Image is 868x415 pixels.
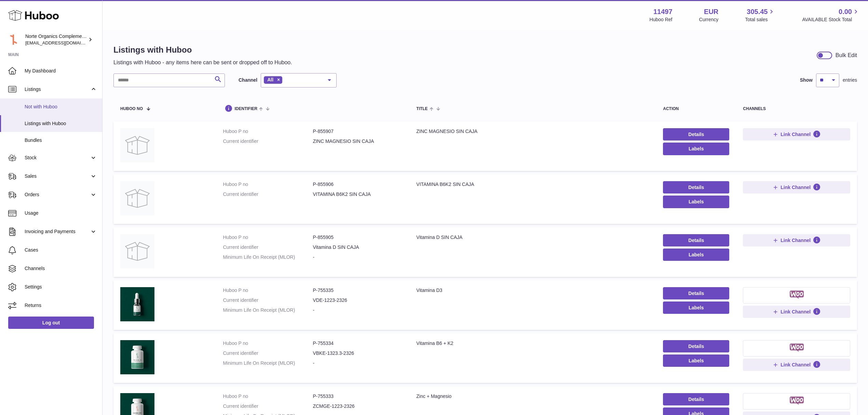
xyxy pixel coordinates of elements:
img: VITAMINA B6K2 SIN CAJA [120,181,154,215]
strong: 11497 [653,7,673,16]
button: Link Channel [743,181,850,193]
span: Total sales [745,16,775,23]
span: All [267,77,273,82]
dd: ZINC MAGNESIO SIN CAJA [313,138,403,145]
span: Link Channel [781,362,811,368]
dd: P-755333 [313,393,403,400]
span: title [416,107,428,111]
span: Settings [25,284,97,290]
dd: P-855907 [313,128,403,135]
dd: ZCMGE-1223-2326 [313,403,403,410]
span: AVAILABLE Stock Total [802,16,860,23]
span: Not with Huboo [25,104,97,110]
span: Usage [25,210,97,216]
a: Log out [8,317,94,329]
span: Link Channel [781,237,811,243]
dd: VBKE-1323.3-2326 [313,350,403,357]
dd: - [313,360,403,366]
label: Show [800,77,813,83]
dt: Huboo P no [223,234,313,241]
dt: Huboo P no [223,393,313,400]
span: Sales [25,173,90,179]
a: Details [663,287,729,299]
span: Orders [25,191,90,198]
dd: P-755335 [313,287,403,294]
img: woocommerce-small.png [790,397,804,405]
p: Listings with Huboo - any items here can be sent or dropped off to Huboo. [113,59,292,66]
a: 0.00 AVAILABLE Stock Total [802,7,860,23]
div: Bulk Edit [836,52,857,59]
dd: - [313,254,403,260]
div: Norte Organics Complementos Alimenticios S.L. [25,33,87,46]
dt: Current identifier [223,138,313,145]
button: Link Channel [743,306,850,318]
img: woocommerce-small.png [790,291,804,299]
a: Details [663,234,729,246]
div: ZINC MAGNESIO SIN CAJA [416,128,649,135]
span: Channels [25,265,97,272]
span: Link Channel [781,184,811,190]
div: Vitamina D SIN CAJA [416,234,649,241]
img: woocommerce-small.png [790,344,804,352]
div: Huboo Ref [650,16,673,23]
button: Labels [663,196,729,208]
dt: Minimum Life On Receipt (MLOR) [223,254,313,260]
button: Labels [663,302,729,314]
span: Listings with Huboo [25,120,97,127]
span: Invoicing and Payments [25,228,90,235]
div: VITAMINA B6K2 SIN CAJA [416,181,649,188]
div: Currency [699,16,719,23]
a: Details [663,340,729,352]
dd: Vitamina D SIN CAJA [313,244,403,251]
span: My Dashboard [25,68,97,74]
dd: - [313,307,403,313]
div: Vitamina B6 + K2 [416,340,649,347]
dt: Current identifier [223,244,313,251]
span: 305.45 [747,7,768,16]
dd: VDE-1223-2326 [313,297,403,304]
span: identifier [234,107,257,111]
img: Vitamina D SIN CAJA [120,234,154,268]
img: Vitamina D3 [120,287,154,321]
a: 305.45 Total sales [745,7,775,23]
button: Link Channel [743,359,850,371]
dt: Huboo P no [223,340,313,347]
span: Bundles [25,137,97,144]
div: action [663,107,729,111]
span: [EMAIL_ADDRESS][DOMAIN_NAME] [25,40,100,45]
label: Channel [239,77,257,83]
h1: Listings with Huboo [113,44,292,55]
strong: EUR [704,7,718,16]
span: Stock [25,155,90,161]
img: internalAdmin-11497@internal.huboo.com [8,35,18,45]
dt: Minimum Life On Receipt (MLOR) [223,307,313,313]
span: 0.00 [839,7,852,16]
dt: Minimum Life On Receipt (MLOR) [223,360,313,366]
div: Vitamina D3 [416,287,649,294]
span: entries [843,77,857,83]
dd: P-855906 [313,181,403,188]
button: Labels [663,249,729,261]
button: Labels [663,354,729,367]
button: Link Channel [743,234,850,246]
img: Vitamina B6 + K2 [120,340,154,374]
span: Link Channel [781,309,811,315]
img: ZINC MAGNESIO SIN CAJA [120,128,154,162]
dd: P-755334 [313,340,403,347]
a: Details [663,128,729,140]
div: channels [743,107,850,111]
span: Huboo no [120,107,143,111]
div: Zinc + Magnesio [416,393,649,400]
dt: Huboo P no [223,128,313,135]
button: Link Channel [743,128,850,140]
span: Listings [25,86,90,93]
span: Returns [25,302,97,309]
dt: Huboo P no [223,287,313,294]
dd: P-855905 [313,234,403,241]
a: Details [663,181,729,193]
dt: Current identifier [223,350,313,357]
button: Labels [663,143,729,155]
dd: VITAMINA B6K2 SIN CAJA [313,191,403,198]
dt: Huboo P no [223,181,313,188]
dt: Current identifier [223,297,313,304]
